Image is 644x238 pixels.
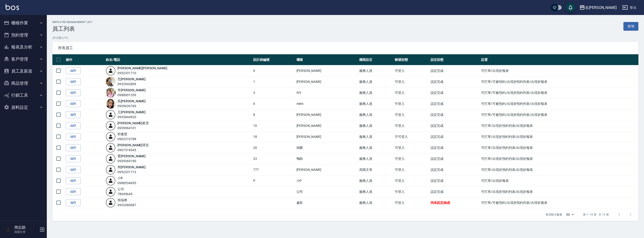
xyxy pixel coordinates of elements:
img: Person [4,225,13,234]
span: 尚未設定抽成 [431,201,450,205]
img: user-login-man-human-body-mobile-person-512.png [106,154,116,164]
td: 設定完成 [429,153,480,164]
a: 編輯 [66,67,81,74]
td: IVY [295,87,358,98]
a: 公司 [117,187,124,191]
td: 可登入 [394,142,429,153]
td: 服務人員 [358,131,394,142]
td: 可打單/可被預約/出現於預約列表/出現於報表 [480,76,638,87]
button: 商品管理 [2,77,45,89]
a: 編輯 [66,144,81,151]
td: 可登入 [394,164,429,175]
td: [PERSON_NAME] [295,164,358,175]
a: 編輯 [66,122,81,129]
th: 權限設定 [358,54,394,65]
td: 20 [252,142,295,153]
img: user-login-man-human-body-mobile-person-512.png [106,143,116,153]
td: 設定完成 [429,142,480,153]
a: [PERSON_NAME]霈芸 [117,143,149,147]
p: 共 13 筆, 1 / 13 [52,36,638,40]
td: 服務人員 [358,98,394,109]
a: 編輯 [66,155,81,162]
td: 8 [252,109,295,120]
a: 新增 [623,22,638,31]
td: 可打單/出現於預約列表/出現於報表 [480,120,638,131]
th: 姓名/電話 [105,54,252,65]
button: save [566,3,575,12]
button: 櫃檯作業 [2,17,45,29]
a: 編輯 [66,133,81,140]
img: user-login-man-human-body-mobile-person-512.png [106,66,116,76]
div: 0939964101 [117,126,149,131]
img: user-login-man-human-body-mobile-person-512.png [106,198,116,208]
a: 編輯 [66,199,81,206]
td: 可登入 [394,120,429,131]
img: user-login-man-human-body-mobile-person-512.png [106,165,116,175]
td: 可登入 [394,65,429,76]
img: Logo [6,4,19,10]
img: avatar.jpeg [106,99,116,109]
span: 所有員工 [58,46,633,50]
button: 資料設定 [2,101,45,114]
td: 服務人員 [358,87,394,98]
td: 可登入 [394,76,429,87]
td: [PERSON_NAME] [295,120,358,131]
td: 設定完成 [429,87,480,98]
td: [PERSON_NAME] [295,65,358,76]
a: 范[PERSON_NAME] [117,77,146,81]
td: 設定完成 [429,76,480,87]
div: 0902310788 [117,137,136,142]
td: 服務人員 [358,153,394,164]
td: 可打單/出現於預約列表/出現於報表 [480,153,638,164]
td: 可打單/出現於報表 [480,65,638,76]
td: 服務人員 [358,186,394,197]
td: 設定完成 [429,186,480,197]
div: 0932060687 [117,203,136,208]
a: 編輯 [66,166,81,173]
th: 設計師編號 [252,54,295,65]
div: 0932942809 [117,82,146,87]
td: 可登入 [394,175,429,186]
button: 客戶管理 [2,53,45,65]
button: 預約管理 [2,29,45,41]
p: 第 1–13 筆 共 13 筆 [583,212,609,217]
div: 0933844920 [117,115,146,120]
td: 可打單/可被預約/出現於預約列表/出現於報表 [480,109,638,120]
td: 公司 [295,186,358,197]
h2: Employee Management List [52,21,92,24]
th: 暱稱 [295,54,358,65]
img: user-login-man-human-body-mobile-person-512.png [106,121,116,131]
td: [PERSON_NAME] [295,76,358,87]
a: 簡[PERSON_NAME] [117,165,146,169]
td: 設定完成 [429,109,480,120]
a: 郭書慧 [117,132,127,136]
div: 78945645 [117,192,132,197]
div: 0939369180 [117,159,146,164]
div: 50 [564,208,575,221]
td: 服務人員 [358,109,394,120]
td: 設定完成 [429,98,480,109]
td: 服務人員 [358,142,394,153]
td: P [252,175,295,186]
div: 0988534695 [117,181,136,186]
button: 名[PERSON_NAME] [578,3,618,12]
a: 李[PERSON_NAME] [117,88,146,92]
th: 設定狀態 [429,54,480,65]
td: 18 [252,131,295,142]
td: 可打單/可被預約/出現於預約列表/出現於報表 [480,87,638,98]
td: 可打單/出現於預約列表/出現於報表 [480,142,638,153]
td: 高階主管 [358,164,394,175]
div: 名[PERSON_NAME] [585,5,617,11]
a: 編輯 [66,89,81,96]
div: 0939636769 [117,104,146,109]
td: 3 [252,87,295,98]
a: 小P [117,176,123,180]
h5: 簡志穎 [14,225,38,230]
td: 可登入 [394,153,429,164]
td: 肉圓 [295,142,358,153]
a: 簡福將 [117,198,127,202]
a: [PERSON_NAME]素雲 [117,121,149,125]
td: 處長 [295,197,358,208]
a: [PERSON_NAME][PERSON_NAME] [117,66,167,70]
button: 報表及分析 [2,41,45,53]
